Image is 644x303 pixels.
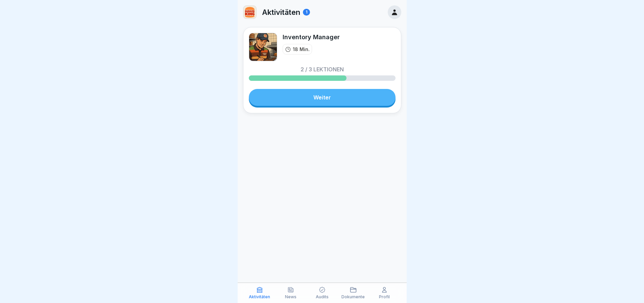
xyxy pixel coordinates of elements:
p: Audits [316,295,329,299]
img: o1h5p6rcnzw0lu1jns37xjxx.png [249,33,277,61]
div: Inventory Manager [283,33,340,41]
p: Aktivitäten [249,295,270,299]
a: Weiter [249,89,396,106]
p: Dokumente [341,295,365,299]
p: 2 / 3 Lektionen [301,67,344,72]
p: Profil [379,295,390,299]
img: w2f18lwxr3adf3talrpwf6id.png [243,6,256,19]
div: 1 [303,9,310,16]
p: News [285,295,296,299]
p: Aktivitäten [262,8,300,17]
p: 18 Min. [293,46,310,53]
